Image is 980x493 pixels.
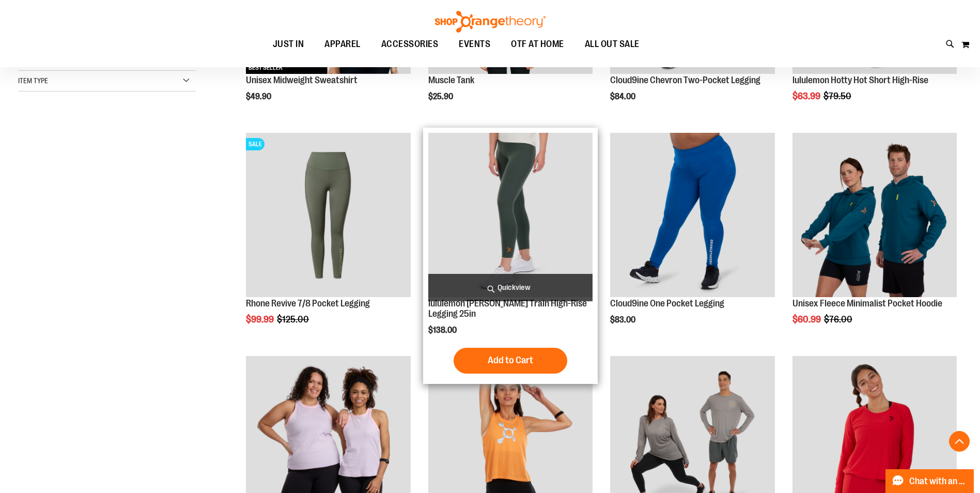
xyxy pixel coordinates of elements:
span: Chat with an Expert [909,476,968,486]
a: lululemon Hotty Hot Short High-Rise [792,75,928,85]
span: OTF AT HOME [511,33,564,56]
span: EVENTS [459,33,490,56]
a: lululemon [PERSON_NAME] Train High-Rise Legging 25in [428,298,587,319]
a: Unisex Midweight Sweatshirt [246,75,357,85]
img: Rhone Revive 7/8 Pocket Legging [246,133,410,297]
a: Cloud9ine Chevron Two-Pocket Legging [610,75,760,85]
span: BEST SELLER [246,61,285,74]
img: Unisex Fleece Minimalist Pocket Hoodie [792,133,957,297]
span: ACCESSORIES [381,33,439,56]
div: product [423,128,598,384]
a: Muscle Tank [428,75,474,85]
a: Rhone Revive 7/8 Pocket LeggingSALE [246,133,410,299]
a: Main view of 2024 October lululemon Wunder Train High-Rise [428,133,593,299]
span: $83.00 [610,315,637,325]
span: JUST IN [273,33,304,56]
span: $99.99 [246,314,275,325]
img: Cloud9ine One Pocket Legging [610,133,774,297]
a: Unisex Fleece Minimalist Pocket Hoodie [792,298,942,309]
span: $25.90 [428,92,455,101]
span: $138.00 [428,326,458,335]
button: Add to Cart [454,348,567,374]
span: $76.00 [824,314,854,325]
div: product [787,128,962,351]
span: APPAREL [324,33,361,56]
a: Cloud9ine One Pocket Legging [610,298,724,309]
span: $125.00 [277,314,310,325]
span: $60.99 [792,314,822,325]
a: Unisex Fleece Minimalist Pocket Hoodie [792,133,957,299]
span: Item Type [18,76,48,85]
a: Quickview [428,274,593,301]
img: Shop Orangetheory [433,11,547,33]
span: ALL OUT SALE [585,33,640,56]
div: product [241,128,415,351]
a: Rhone Revive 7/8 Pocket Legging [246,298,370,309]
span: $84.00 [610,92,637,101]
span: SALE [246,138,265,150]
span: $79.50 [823,91,853,101]
button: Chat with an Expert [885,469,974,493]
span: Add to Cart [488,355,533,366]
a: Cloud9ine One Pocket Legging [610,133,774,299]
span: $49.90 [246,92,273,101]
button: Back To Top [949,431,970,452]
div: product [605,128,780,351]
span: $63.99 [792,91,822,101]
img: Main view of 2024 October lululemon Wunder Train High-Rise [428,133,593,297]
